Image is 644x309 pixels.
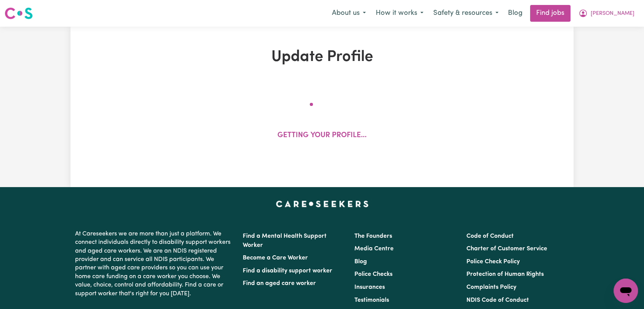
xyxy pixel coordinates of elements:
a: Careseekers home page [276,201,368,207]
a: Become a Care Worker [243,255,308,261]
a: Insurances [354,284,385,290]
button: My Account [574,5,639,21]
button: How it works [371,5,428,21]
a: Charter of Customer Service [466,246,547,252]
a: Blog [503,5,527,22]
a: Find jobs [530,5,570,22]
a: Police Check Policy [466,259,520,265]
iframe: Button to launch messaging window [614,279,638,303]
button: About us [327,5,371,21]
p: Getting your profile... [277,130,367,141]
a: Find a disability support worker [243,268,332,274]
button: Safety & resources [428,5,503,21]
a: Find an aged care worker [243,280,316,287]
span: [PERSON_NAME] [591,10,634,18]
a: Complaints Policy [466,284,516,290]
a: Code of Conduct [466,233,514,239]
a: Careseekers logo [5,5,33,22]
a: NDIS Code of Conduct [466,297,529,303]
p: At Careseekers we are more than just a platform. We connect individuals directly to disability su... [75,227,234,301]
img: Careseekers logo [5,6,33,20]
a: Protection of Human Rights [466,271,544,277]
a: Police Checks [354,271,392,277]
a: Blog [354,259,367,265]
a: Find a Mental Health Support Worker [243,233,327,248]
h1: Update Profile [159,48,485,66]
a: Media Centre [354,246,394,252]
a: Testimonials [354,297,389,303]
a: The Founders [354,233,392,239]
